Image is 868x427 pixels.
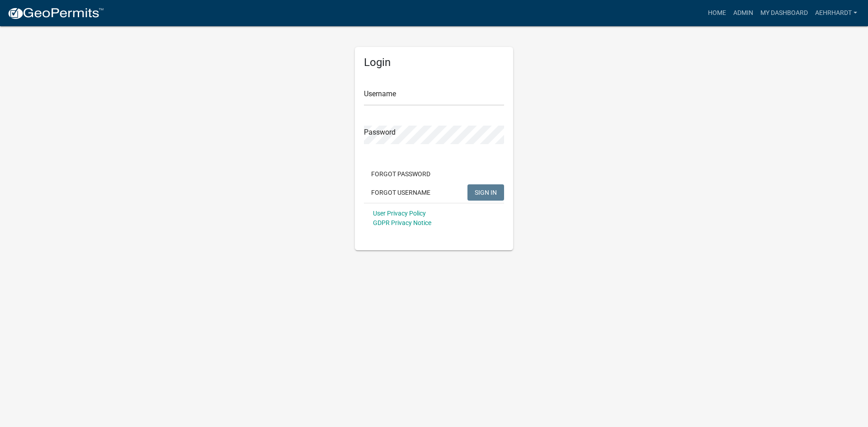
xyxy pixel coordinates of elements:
[811,5,861,22] a: aehrhardt
[704,5,730,22] a: Home
[364,56,504,69] h5: Login
[475,188,497,196] span: SIGN IN
[373,210,426,217] a: User Privacy Policy
[467,184,504,201] button: SIGN IN
[757,5,811,22] a: My Dashboard
[364,166,438,182] button: Forgot Password
[364,184,438,201] button: Forgot Username
[730,5,757,22] a: Admin
[373,219,431,226] a: GDPR Privacy Notice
